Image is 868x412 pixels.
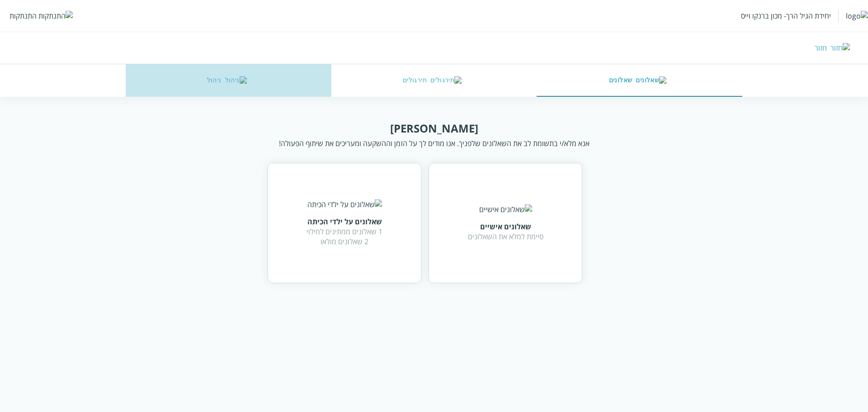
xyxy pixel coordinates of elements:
[279,138,590,148] div: אנא מלא/י בתשומת לב את השאלונים שלפניך. אנו מודים לך על הזמן וההשקעה ומעריכים את שיתוף הפעולה!
[331,64,537,97] button: תירגולים
[830,43,850,53] img: חזור
[38,11,73,21] img: התנתקות
[815,43,827,53] div: חזור
[846,11,868,21] img: logo
[636,76,666,85] img: שאלונים
[537,64,742,97] button: שאלונים
[9,11,37,21] div: התנתקות
[468,232,543,242] div: סיימת למלא את השאלונים
[307,227,382,246] div: 1 שאלונים ממתינים למילוי 2 שאלונים מולאו
[430,76,462,85] img: תירגולים
[741,11,831,21] div: יחידת הגיל הרך- מכון ברנקו וייס
[225,76,247,85] img: ניהול
[390,121,478,136] div: [PERSON_NAME]
[479,204,532,214] img: שאלונים אישיים
[307,217,382,227] div: שאלונים על ילדי הכיתה
[307,199,382,209] img: שאלונים על ילדי הכיתה
[468,222,543,232] div: שאלונים אישיים
[126,64,331,97] button: ניהול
